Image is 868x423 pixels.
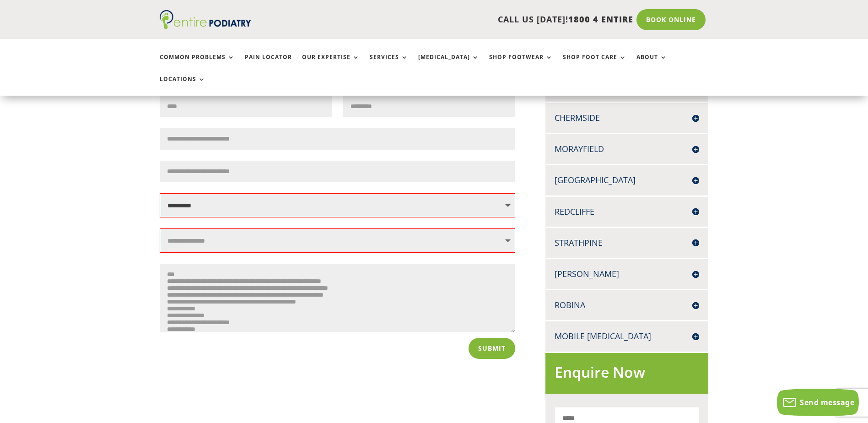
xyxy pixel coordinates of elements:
a: Services [370,54,408,74]
h2: Enquire Now [555,362,699,387]
h4: [GEOGRAPHIC_DATA] [555,174,699,186]
h4: Strathpine [555,237,699,249]
p: CALL US [DATE]! [286,14,633,26]
h4: [PERSON_NAME] [555,268,699,280]
h4: Robina [555,299,699,311]
a: Locations [160,76,205,96]
a: Common Problems [160,54,235,74]
a: Entire Podiatry [160,22,251,31]
span: Send message [800,397,854,407]
a: Shop Footwear [489,54,553,74]
a: Our Expertise [302,54,360,74]
button: Submit [469,338,515,359]
h4: Morayfield [555,143,699,155]
a: Pain Locator [245,54,292,74]
a: Book Online [636,9,706,30]
h4: Mobile [MEDICAL_DATA] [555,331,699,342]
a: About [636,54,667,74]
h4: Chermside [555,112,699,124]
button: Send message [777,389,859,416]
span: 1800 4 ENTIRE [568,14,633,25]
h4: Redcliffe [555,206,699,217]
a: Shop Foot Care [563,54,626,74]
img: logo (1) [160,10,251,29]
a: [MEDICAL_DATA] [418,54,479,74]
